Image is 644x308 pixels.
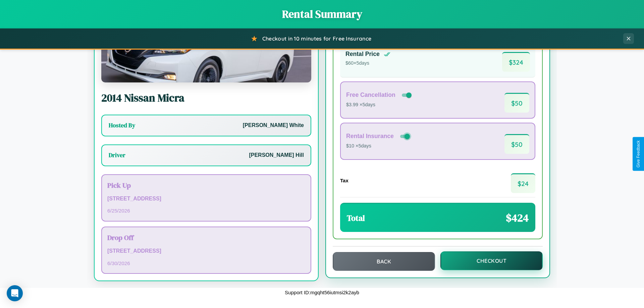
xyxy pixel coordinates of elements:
p: $ 60 × 5 days [345,59,390,68]
span: $ 50 [504,134,529,154]
p: $10 × 5 days [346,142,411,150]
p: 6 / 30 / 2026 [107,259,305,268]
p: [PERSON_NAME] White [243,121,304,130]
h3: Total [347,212,365,224]
p: 6 / 25 / 2026 [107,206,305,215]
h3: Hosted By [109,121,135,129]
h3: Driver [109,151,125,159]
span: $ 50 [504,93,529,113]
button: Back [333,252,435,271]
div: Give Feedback [636,140,641,168]
h4: Rental Price [345,51,380,58]
span: Checkout in 10 minutes for Free Insurance [262,35,371,42]
h4: Tax [340,178,348,183]
p: Support ID: mgqht56iutmsi2k2ayb [285,288,359,297]
h4: Rental Insurance [346,133,394,140]
div: Open Intercom Messenger [7,285,23,301]
span: $ 424 [506,210,529,225]
span: $ 24 [511,173,535,193]
p: [PERSON_NAME] Hill [249,150,304,160]
h2: 2014 Nissan Micra [101,90,311,105]
span: $ 324 [502,52,530,72]
h4: Free Cancellation [346,91,395,99]
button: Checkout [440,251,543,270]
h1: Rental Summary [7,7,637,21]
p: [STREET_ADDRESS] [107,246,305,256]
p: $3.99 × 5 days [346,101,413,109]
h3: Pick Up [107,180,305,190]
p: [STREET_ADDRESS] [107,194,305,204]
h3: Drop Off [107,233,305,242]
